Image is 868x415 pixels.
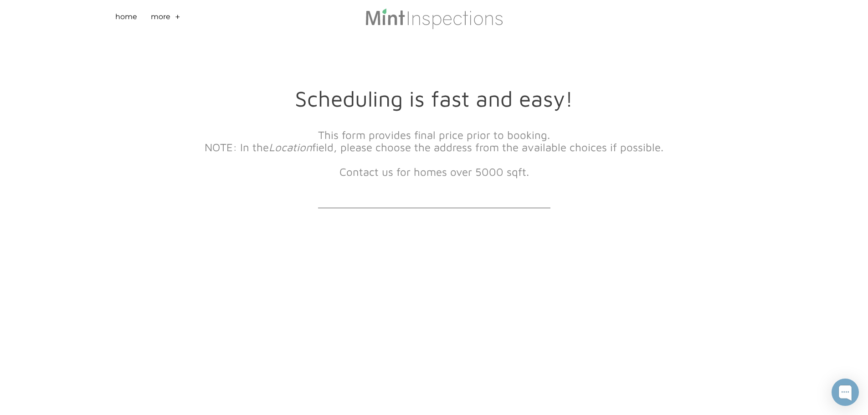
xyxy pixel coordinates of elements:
a: + [175,11,180,26]
img: Mint Inspections [365,7,503,29]
font: NOTE: In the field, please choose the address from the available choices if possible. ​Contact us... [205,141,663,178]
font: Scheduling is fast and easy! [295,86,573,111]
div: ​ [202,118,667,199]
em: Location [269,141,312,154]
a: Home [115,11,137,26]
a: More [151,11,170,26]
font: This form provides final price prior to booking. [318,128,550,141]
